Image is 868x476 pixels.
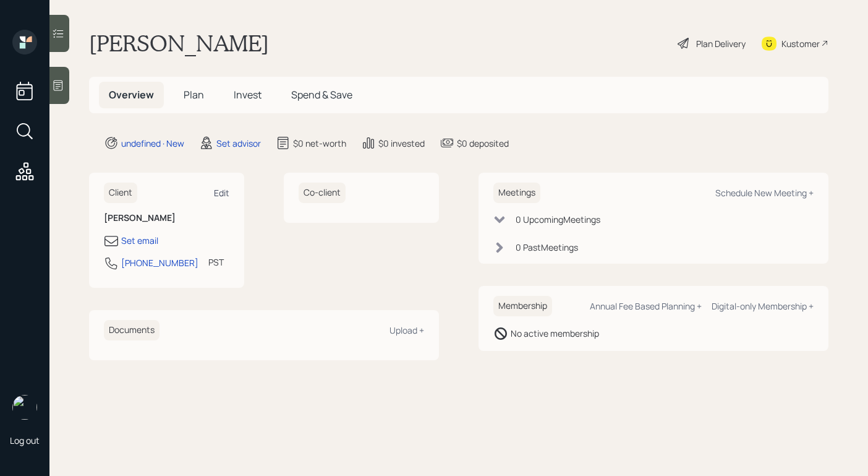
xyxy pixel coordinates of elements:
[104,213,229,223] h6: [PERSON_NAME]
[715,187,814,199] div: Schedule New Meeting +
[590,300,702,312] div: Annual Fee Based Planning +
[712,300,814,312] div: Digital-only Membership +
[293,137,346,150] div: $0 net-worth
[216,137,261,150] div: Set advisor
[109,88,154,102] span: Overview
[121,256,198,269] div: [PHONE_NUMBER]
[208,256,224,269] div: PST
[121,234,158,247] div: Set email
[696,37,746,50] div: Plan Delivery
[457,137,509,150] div: $0 deposited
[493,183,540,203] h6: Meetings
[493,296,552,316] h6: Membership
[511,327,599,340] div: No active membership
[104,183,137,203] h6: Client
[516,241,578,254] div: 0 Past Meeting s
[214,187,229,199] div: Edit
[299,183,346,203] h6: Co-client
[121,137,184,150] div: undefined · New
[389,324,424,336] div: Upload +
[781,37,820,50] div: Kustomer
[378,137,425,150] div: $0 invested
[516,213,600,226] div: 0 Upcoming Meeting s
[89,30,269,57] h1: [PERSON_NAME]
[12,395,37,420] img: robby-grisanti-headshot.png
[291,88,352,102] span: Spend & Save
[10,435,40,446] div: Log out
[104,320,160,340] h6: Documents
[184,88,204,102] span: Plan
[234,88,262,102] span: Invest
